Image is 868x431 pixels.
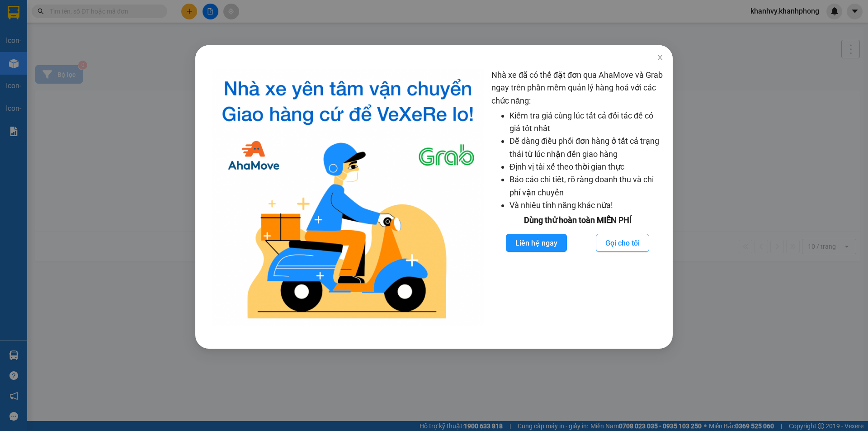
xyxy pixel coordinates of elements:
[647,45,673,71] button: Close
[491,214,664,227] div: Dùng thử hoàn toàn MIỄN PHÍ
[509,199,664,212] li: Và nhiều tính năng khác nữa!
[509,109,664,135] li: Kiểm tra giá cùng lúc tất cả đối tác để có giá tốt nhất
[491,69,664,326] div: Nhà xe đã có thể đặt đơn qua AhaMove và Grab ngay trên phần mềm quản lý hàng hoá với các chức năng:
[605,237,640,249] span: Gọi cho tôi
[506,234,567,252] button: Liên hệ ngay
[656,54,664,61] span: close
[509,173,664,199] li: Báo cáo chi tiết, rõ ràng doanh thu và chi phí vận chuyển
[509,161,664,173] li: Định vị tài xế theo thời gian thực
[212,69,484,326] img: logo
[515,237,557,249] span: Liên hệ ngay
[596,234,649,252] button: Gọi cho tôi
[509,135,664,161] li: Dễ dàng điều phối đơn hàng ở tất cả trạng thái từ lúc nhận đến giao hàng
